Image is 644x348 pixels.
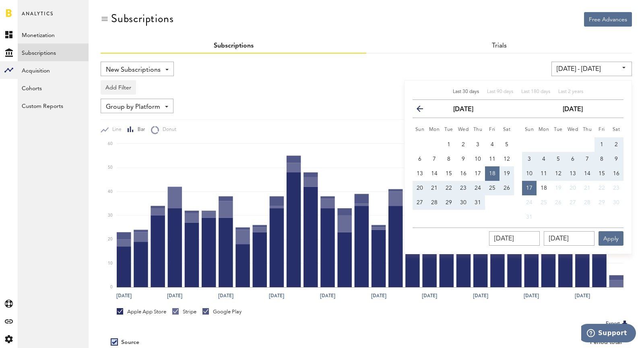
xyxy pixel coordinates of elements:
[202,308,242,315] div: Google Play
[431,171,438,176] span: 14
[570,171,576,176] span: 13
[417,171,423,176] span: 13
[447,142,450,147] span: 1
[526,171,533,176] span: 10
[613,200,619,205] span: 30
[110,285,113,289] text: 0
[599,171,605,176] span: 15
[121,339,139,346] div: Source
[581,324,636,344] iframe: Opens a widget where you can find more information
[537,152,551,166] button: 4
[505,142,508,147] span: 5
[539,127,549,132] small: Monday
[427,181,442,195] button: 21
[566,195,580,210] button: 27
[580,166,594,181] button: 14
[462,156,465,162] span: 9
[599,127,605,132] small: Friday
[613,171,619,176] span: 16
[108,166,113,170] text: 50
[555,200,561,205] span: 26
[522,210,537,224] button: 31
[558,89,583,94] span: Last 2 years
[555,185,561,191] span: 19
[106,100,160,114] span: Group by Platform
[427,166,442,181] button: 14
[460,185,466,191] span: 23
[172,308,196,315] div: Stripe
[117,308,166,315] div: Apple App Store
[108,213,113,217] text: 30
[570,185,576,191] span: 20
[500,166,514,181] button: 19
[109,126,122,133] span: Line
[570,200,576,205] span: 27
[429,127,440,132] small: Monday
[456,166,471,181] button: 16
[500,152,514,166] button: 12
[555,171,561,176] span: 12
[427,195,442,210] button: 28
[106,63,161,77] span: New Subscriptions
[108,190,113,194] text: 40
[431,185,438,191] span: 21
[503,127,511,132] small: Saturday
[471,195,485,210] button: 31
[460,200,466,205] span: 30
[613,127,620,132] small: Saturday
[417,200,423,205] span: 27
[427,152,442,166] button: 7
[551,181,566,195] button: 19
[584,200,590,205] span: 28
[447,156,450,162] span: 8
[615,142,618,147] span: 2
[603,319,632,329] button: Export
[473,292,488,299] text: [DATE]
[456,195,471,210] button: 30
[475,200,481,205] span: 31
[551,166,566,181] button: 12
[418,156,421,162] span: 6
[460,171,466,176] span: 16
[580,195,594,210] button: 28
[371,292,386,299] text: [DATE]
[575,292,590,299] text: [DATE]
[320,292,335,299] text: [DATE]
[500,137,514,152] button: 5
[594,137,609,152] button: 1
[471,166,485,181] button: 17
[541,200,547,205] span: 25
[613,185,619,191] span: 23
[485,137,500,152] button: 4
[504,156,510,162] span: 12
[566,166,580,181] button: 13
[417,185,423,191] span: 20
[471,137,485,152] button: 3
[563,106,583,113] strong: [DATE]
[500,181,514,195] button: 26
[446,185,452,191] span: 22
[22,9,54,26] span: Analytics
[504,185,510,191] span: 26
[462,142,465,147] span: 2
[18,26,89,43] a: Monetization
[537,181,551,195] button: 18
[594,181,609,195] button: 22
[541,171,547,176] span: 11
[599,231,623,246] button: Apply
[413,195,427,210] button: 27
[566,181,580,195] button: 20
[528,156,531,162] span: 3
[485,166,500,181] button: 18
[522,181,537,195] button: 17
[522,152,537,166] button: 3
[521,89,550,94] span: Last 180 days
[446,171,452,176] span: 15
[415,127,425,132] small: Sunday
[599,200,605,205] span: 29
[376,339,622,346] div: Period total
[620,319,630,329] img: Export
[537,166,551,181] button: 11
[485,181,500,195] button: 25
